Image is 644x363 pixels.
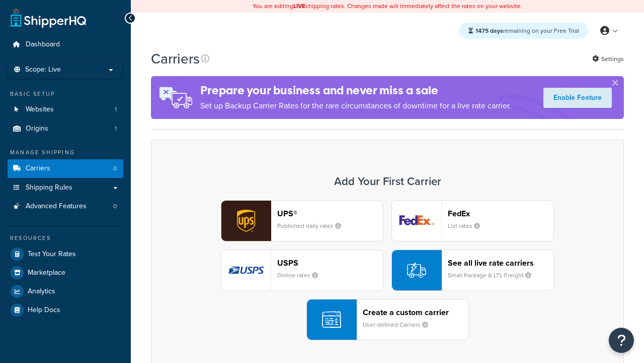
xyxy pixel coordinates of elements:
div: Basic Setup [8,90,123,98]
h4: Prepare your business and never miss a sale [200,82,511,99]
header: USPS [277,258,383,268]
a: Websites 1 [8,100,123,119]
button: Open Resource Center [609,328,634,353]
a: Help Docs [8,301,123,319]
img: ad-rules-rateshop-fe6ec290ccb7230408bd80ed9643f0289d75e0ffd9eb532fc0e269fcd187b520.png [151,76,200,119]
span: Origins [26,125,48,133]
img: icon-carrier-liverate-becf4550.svg [407,261,426,280]
img: icon-carrier-custom-c93b8a24.svg [322,310,341,329]
p: Set up Backup Carrier Rates for the rare circumstances of downtime for a live rate carrier. [200,99,511,113]
a: Carriers 0 [8,159,123,178]
span: 0 [113,202,117,211]
small: User-defined Carriers [363,320,436,329]
span: Carriers [26,164,50,173]
header: Create a custom carrier [363,308,468,317]
small: Small Package & LTL Freight [448,271,539,280]
a: Analytics [8,282,123,300]
span: Test Your Rates [28,250,76,259]
span: Help Docs [28,306,60,315]
button: usps logoUSPSOnline rates [221,250,383,291]
header: See all live rate carriers [448,258,553,268]
a: Advanced Features 0 [8,197,123,216]
span: Shipping Rules [26,184,72,192]
img: usps logo [221,250,271,290]
li: Carriers [8,159,123,178]
div: remaining on your Free Trial [459,23,588,39]
span: Marketplace [28,269,65,277]
li: Websites [8,100,123,119]
span: Analytics [28,287,55,296]
a: Shipping Rules [8,178,123,197]
small: List rates [448,221,488,230]
a: Marketplace [8,264,123,282]
div: Resources [8,234,123,243]
button: fedEx logoFedExList rates [391,200,554,241]
span: 1 [115,105,117,114]
header: FedEx [448,209,553,218]
div: Manage Shipping [8,148,123,157]
span: 0 [113,164,117,173]
small: Published daily rates [277,221,349,230]
b: LIVE [293,2,305,11]
span: Scope: Live [25,66,61,74]
button: ups logoUPS®Published daily rates [221,200,383,241]
a: ShipperHQ Home [11,8,86,28]
h1: Carriers [151,49,200,69]
a: Enable Feature [543,88,612,108]
span: Advanced Features [26,202,87,211]
h3: Add Your First Carrier [162,175,613,188]
strong: 1475 days [475,26,503,35]
span: 1 [115,125,117,133]
button: See all live rate carriersSmall Package & LTL Freight [391,250,554,291]
span: Dashboard [26,40,60,49]
a: Dashboard [8,35,123,54]
img: fedEx logo [392,201,441,241]
small: Online rates [277,271,326,280]
span: Websites [26,105,54,114]
button: Create a custom carrierUser-defined Carriers [306,299,469,340]
a: Settings [592,52,624,66]
a: Test Your Rates [8,245,123,263]
a: Origins 1 [8,119,123,138]
img: ups logo [221,201,271,241]
li: Origins [8,119,123,138]
li: Advanced Features [8,197,123,216]
header: UPS® [277,209,383,218]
